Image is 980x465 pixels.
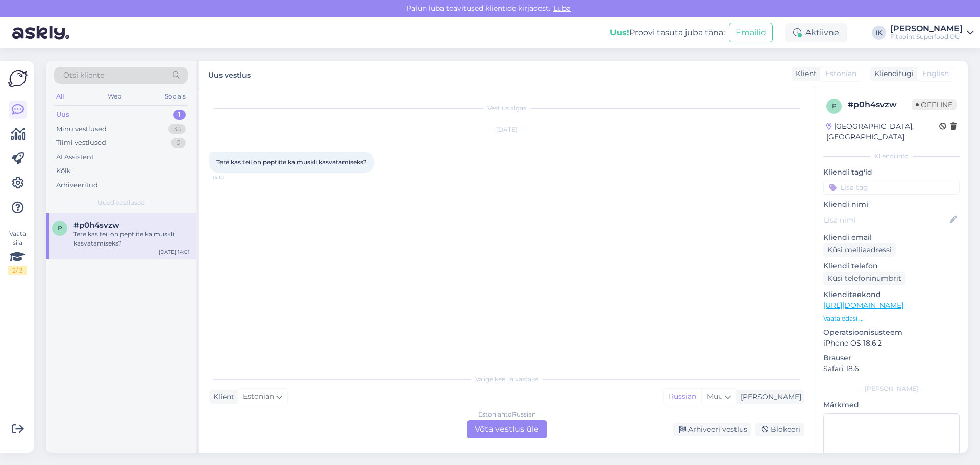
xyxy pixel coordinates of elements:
[171,138,186,148] div: 0
[872,26,886,40] div: IK
[785,23,847,42] div: Aktiivne
[890,33,963,41] div: Fitpoint Superfood OÜ
[823,180,960,195] input: Lisa tag
[823,199,960,210] p: Kliendi nimi
[209,104,804,113] div: Vestlus algas
[870,68,914,79] div: Klienditugi
[737,391,801,402] div: [PERSON_NAME]
[610,27,725,39] div: Proovi tasuta juba täna:
[209,375,804,384] div: Valige keel ja vastake
[823,353,960,363] p: Brauser
[890,25,963,33] div: [PERSON_NAME]
[792,68,817,79] div: Klient
[159,248,190,256] div: [DATE] 14:01
[755,423,804,436] div: Blokeeri
[823,261,960,272] p: Kliendi telefon
[73,221,119,230] span: #p0h4svzw
[63,70,104,81] span: Otsi kliente
[54,90,66,103] div: All
[163,90,188,103] div: Socials
[673,423,751,436] div: Arhiveeri vestlus
[58,224,62,232] span: p
[826,121,939,142] div: [GEOGRAPHIC_DATA], [GEOGRAPHIC_DATA]
[73,230,190,248] div: Tere kas teil on peptiite ka muskli kasvatamiseks?
[106,90,124,103] div: Web
[832,102,837,110] span: p
[823,167,960,178] p: Kliendi tag'id
[56,110,69,120] div: Uus
[478,410,536,419] div: Estonian to Russian
[825,68,856,79] span: Estonian
[467,420,547,438] div: Võta vestlus üle
[823,384,960,394] div: [PERSON_NAME]
[922,68,949,79] span: English
[823,152,960,161] div: Kliendi info
[97,198,145,207] span: Uued vestlused
[729,23,773,42] button: Emailid
[823,363,960,374] p: Safari 18.6
[848,99,912,111] div: # p0h4svzw
[56,152,94,162] div: AI Assistent
[912,99,957,110] span: Offline
[823,272,905,285] div: Küsi telefoninumbrit
[243,391,274,402] span: Estonian
[824,214,948,226] input: Lisa nimi
[56,166,71,176] div: Kõik
[56,138,106,148] div: Tiimi vestlused
[823,314,960,323] p: Vaata edasi ...
[8,229,27,275] div: Vaata siia
[209,391,234,402] div: Klient
[8,266,27,275] div: 2 / 3
[823,400,960,410] p: Märkmed
[173,110,186,120] div: 1
[823,289,960,300] p: Klienditeekond
[707,391,723,401] span: Muu
[209,125,804,134] div: [DATE]
[8,69,28,88] img: Askly Logo
[890,25,974,41] a: [PERSON_NAME]Fitpoint Superfood OÜ
[664,389,701,404] div: Russian
[823,232,960,243] p: Kliendi email
[212,174,251,181] span: 14:01
[56,180,98,190] div: Arhiveeritud
[208,67,251,81] label: Uus vestlus
[823,243,896,257] div: Küsi meiliaadressi
[823,338,960,349] p: iPhone OS 18.6.2
[216,158,367,166] span: Tere kas teil on peptiite ka muskli kasvatamiseks?
[168,124,186,134] div: 33
[823,327,960,338] p: Operatsioonisüsteem
[610,28,629,37] b: Uus!
[550,4,574,13] span: Luba
[823,301,903,310] a: [URL][DOMAIN_NAME]
[56,124,107,134] div: Minu vestlused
